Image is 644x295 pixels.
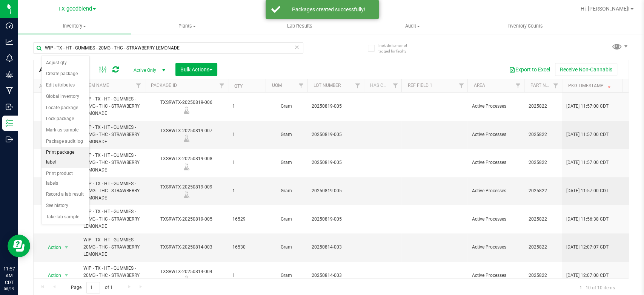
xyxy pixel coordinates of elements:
a: Item Name [85,83,109,88]
li: Adjust qty [41,57,89,69]
span: WIP - TX - HT - GUMMIES - 20MG - THC - STRAWBERRY LEMONADE [83,236,140,258]
span: WIP - TX - HT - GUMMIES - 20MG - THC - STRAWBERRY LEMONADE [83,96,140,117]
span: 2025822 [529,131,557,138]
a: Filter [132,79,145,92]
span: 2025822 [529,216,557,223]
a: Part Number [530,83,560,88]
div: TXSRWTX-20250814-004 [144,268,229,283]
div: Lab Sample [144,191,229,198]
span: Action [41,242,61,253]
a: Lab Results [243,18,356,34]
span: 1 [232,159,261,166]
span: 2025822 [529,272,557,279]
span: Hi, [PERSON_NAME]! [581,6,630,12]
a: Filter [512,79,524,92]
a: Filter [455,79,467,92]
div: Lab Sample [144,106,229,114]
li: Print product labels [41,168,89,189]
a: Audit [356,18,469,34]
span: WIP - TX - HT - GUMMIES - 20MG - THC - STRAWBERRY LEMONADE [83,152,140,174]
span: Clear [294,42,300,52]
a: Filter [295,79,307,92]
li: Lock package [41,113,89,125]
a: Lot Number [313,83,340,88]
span: 20250819-005 [312,103,359,110]
li: Edit attributes [41,80,89,91]
span: [DATE] 11:57:00 CDT [566,103,609,110]
span: [DATE] 12:07:07 CDT [566,244,609,251]
div: TXSRWTX-20250819-006 [144,99,229,114]
inline-svg: Inbound [6,103,13,111]
div: TXSRWTX-20250819-005 [144,216,229,223]
a: Qty [234,83,242,89]
a: Plants [131,18,244,34]
input: 1 [86,282,100,293]
inline-svg: Analytics [6,38,13,46]
a: Inventory Counts [469,18,581,34]
span: [DATE] 11:57:00 CDT [566,131,609,138]
a: Area [473,83,485,88]
a: Pkg Timestamp [568,83,612,88]
span: Gram [270,131,303,138]
div: TXSRWTX-20250814-003 [144,244,229,251]
span: Inventory [18,23,131,29]
li: See history [41,200,89,212]
a: Filter [215,79,228,92]
span: Gram [270,216,303,223]
a: UOM [272,83,281,88]
span: Active Processes [472,244,520,251]
span: WIP - TX - HT - GUMMIES - 20MG - THC - STRAWBERRY LEMONADE [83,208,140,230]
li: Create package [41,68,89,80]
inline-svg: Dashboard [6,22,13,29]
div: TXSRWTX-20250819-008 [144,155,229,170]
span: Inventory Counts [497,23,553,29]
span: select [62,242,71,253]
span: [DATE] 11:57:00 CDT [566,159,609,166]
li: Locate package [41,102,89,114]
span: 1 [232,187,261,195]
span: Plants [131,23,243,29]
p: 11:57 AM CDT [3,266,15,286]
button: Receive Non-Cannabis [555,63,617,76]
div: Packages created successfully! [284,6,373,13]
li: Mark as sample [41,125,89,136]
a: Package ID [151,83,177,88]
li: Record a lab result [41,189,89,200]
a: Filter [389,79,401,92]
span: 20250814-003 [312,272,359,279]
iframe: Resource center [8,235,30,257]
span: 2025822 [529,159,557,166]
span: Include items not tagged for facility [378,43,416,54]
span: Active Processes [472,272,520,279]
span: [DATE] 11:57:00 CDT [566,187,609,195]
li: Global inventory [41,91,89,102]
button: Bulk Actions [175,63,217,76]
span: 16530 [232,244,261,251]
span: 20250814-003 [312,244,359,251]
span: 2025822 [529,244,557,251]
span: Active Processes [472,103,520,110]
inline-svg: Outbound [6,136,13,143]
span: 20250819-005 [312,159,359,166]
li: Package audit log [41,136,89,147]
span: Action [41,270,61,281]
div: Actions [39,83,76,89]
span: Gram [270,159,303,166]
span: select [62,270,71,281]
span: 1 [232,131,261,138]
span: 20250819-005 [312,187,359,195]
span: 1 [232,272,261,279]
span: Gram [270,187,303,195]
div: Lab Sample [144,275,229,283]
div: Lab Sample [144,163,229,170]
span: Active Processes [472,216,520,223]
span: 20250819-005 [312,131,359,138]
span: Active Processes [472,131,520,138]
li: Print package label [41,147,89,168]
span: TX goodblend [58,6,92,12]
a: Filter [549,79,562,92]
div: TXSRWTX-20250819-007 [144,127,229,142]
div: TXSRWTX-20250819-009 [144,184,229,198]
span: WIP - TX - HT - GUMMIES - 20MG - THC - STRAWBERRY LEMONADE [83,124,140,146]
span: Gram [270,103,303,110]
